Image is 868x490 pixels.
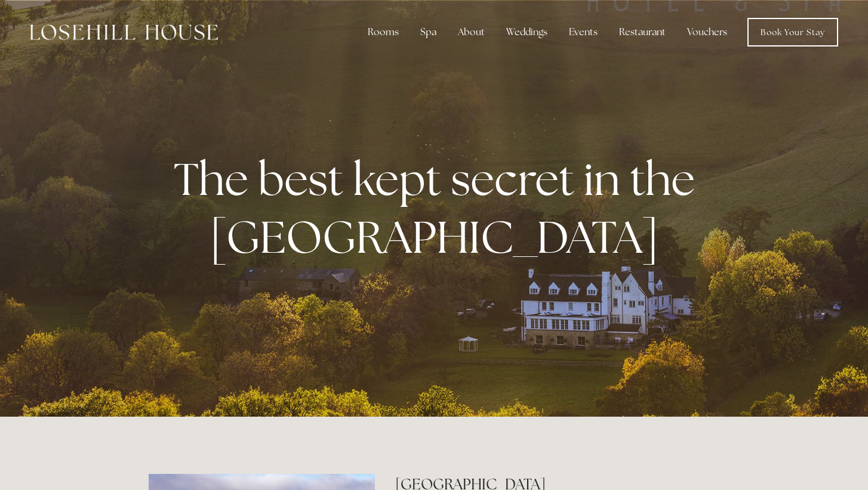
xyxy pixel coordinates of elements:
div: Events [559,20,607,44]
a: Book Your Stay [747,18,838,46]
strong: The best kept secret in the [GEOGRAPHIC_DATA] [174,150,704,266]
div: Restaurant [610,20,675,44]
img: Losehill House [30,24,218,40]
div: About [448,20,494,44]
div: Weddings [497,20,557,44]
div: Rooms [358,20,408,44]
a: Vouchers [678,20,737,44]
div: Spa [411,20,446,44]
